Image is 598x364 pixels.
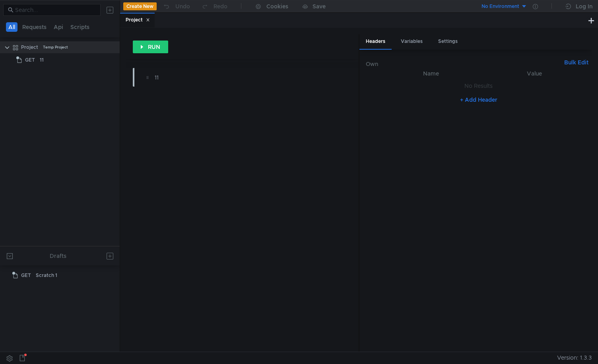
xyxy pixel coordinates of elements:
span: Version: 1.3.3 [557,352,592,364]
button: Redo [196,0,233,12]
button: Create New [123,2,157,10]
th: Name [379,69,484,78]
input: Search... [15,6,96,14]
div: 11 [155,73,291,82]
button: + Add Header [457,95,501,105]
button: Api [51,22,66,32]
span: GET [21,269,31,281]
span: GET [25,54,35,66]
button: Undo [157,0,196,12]
div: No Environment [482,3,519,10]
div: Headers [359,34,392,50]
div: Drafts [50,251,66,261]
div: Project [21,41,38,53]
button: Bulk Edit [561,58,592,67]
div: Project [126,16,150,24]
button: Scripts [68,22,92,32]
div: Redo [214,2,227,11]
div: 11 [40,54,44,66]
div: Cookies [266,2,288,11]
button: RUN [133,41,168,53]
h6: Own [366,59,561,69]
th: Value [484,69,585,78]
button: All [6,22,17,32]
div: Scratch 1 [36,269,57,281]
div: Settings [432,34,464,49]
div: Variables [394,34,429,49]
div: Undo [175,2,190,11]
div: Log In [576,2,592,11]
div: Save [313,4,326,9]
button: Requests [20,22,49,32]
nz-embed-empty: No Results [464,82,493,89]
div: Temp Project [43,41,68,53]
